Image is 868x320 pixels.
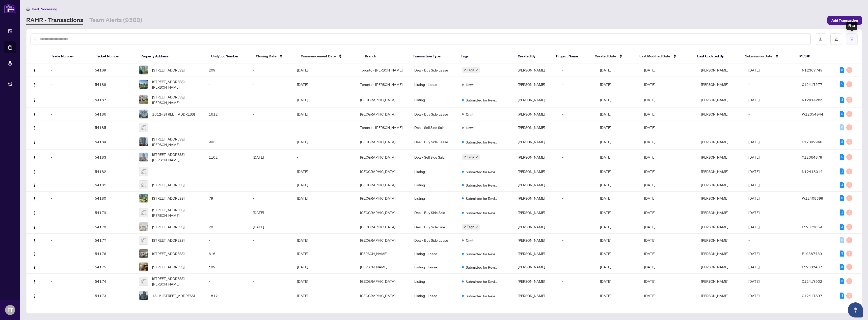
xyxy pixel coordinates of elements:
td: Deal - Sell Side Sale [410,121,458,134]
div: 5 [840,154,844,160]
td: - [558,121,596,134]
td: - [249,108,293,121]
td: - [558,134,596,150]
img: thumbnail-img [139,80,148,89]
span: Deal Processing [32,7,57,11]
img: Logo [33,225,37,229]
td: Toronto - [PERSON_NAME] [356,121,410,134]
span: [DATE] [600,265,611,269]
img: logo [4,4,16,13]
td: 79 [205,192,249,205]
td: [GEOGRAPHIC_DATA] [356,178,410,192]
span: C12417897 [802,293,822,298]
td: - [293,121,356,134]
span: Created Date [595,53,616,59]
td: - [205,121,249,134]
button: Logo [31,123,39,131]
span: [PERSON_NAME] [518,225,545,229]
div: 0 [846,182,852,188]
span: [DATE] [644,210,655,215]
span: [STREET_ADDRESS] [152,182,184,188]
td: Listing [410,92,458,108]
span: [STREET_ADDRESS] [152,67,184,73]
img: thumbnail-img [139,277,148,286]
th: Last Modified Date [635,49,693,63]
td: [GEOGRAPHIC_DATA] [356,150,410,165]
button: Logo [31,110,39,118]
img: thumbnail-img [139,110,148,118]
span: [PERSON_NAME] [518,210,545,215]
button: Open asap [848,302,863,317]
span: [PERSON_NAME] [518,279,545,283]
span: down [475,156,478,158]
span: [DATE] [600,210,611,215]
div: 0 [846,111,852,117]
span: C12417577 [802,82,822,87]
td: [PERSON_NAME] [697,134,744,150]
div: 1 [840,168,844,174]
th: Tags [457,49,514,63]
span: [DATE] [600,97,611,102]
span: [DATE] [600,112,611,116]
span: [PERSON_NAME] [518,125,545,130]
button: Logo [31,96,39,104]
div: 0 [846,264,852,270]
button: filter [846,33,858,45]
td: - [47,192,91,205]
img: Logo [33,265,37,269]
td: - [558,77,596,92]
img: Logo [33,170,37,174]
span: download [819,37,822,41]
span: C12392940 [802,139,822,144]
td: 54184 [91,134,135,150]
span: [PERSON_NAME] [518,196,545,200]
span: E12373659 [802,225,822,229]
span: [DATE] [644,112,655,116]
span: [DATE] [600,125,611,130]
img: thumbnail-img [139,137,148,146]
span: [DATE] [600,169,611,174]
span: 2 Tags [464,67,474,73]
span: [PERSON_NAME] [518,251,545,256]
td: - [249,77,293,92]
div: 0 [846,224,852,230]
span: [PERSON_NAME] [518,82,545,87]
span: [DATE] [644,265,655,269]
td: - [47,150,91,165]
div: 0 [846,237,852,243]
span: Draft [466,82,474,87]
span: Closing Date [256,53,277,59]
img: Logo [33,126,37,130]
span: Draft [466,238,474,243]
td: - [249,134,293,150]
span: [PERSON_NAME] [518,293,545,298]
div: 0 [846,251,852,257]
span: Add Transaction [831,16,858,24]
span: [DATE] [600,279,611,283]
div: 0 [840,124,844,130]
th: Created By [514,49,552,63]
span: Commencement Date [301,53,336,59]
td: Toronto - [PERSON_NAME] [356,77,410,92]
img: Logo [33,140,37,144]
td: - [249,192,293,205]
td: - [205,165,249,178]
span: N12418014 [802,169,823,174]
td: - [205,77,249,92]
span: 1612-[STREET_ADDRESS] [152,111,195,117]
button: Logo [31,263,39,271]
th: Unit/Lot Number [207,49,252,63]
th: Closing Date [252,49,297,63]
span: Submitted for Review [466,196,499,201]
span: down [475,69,478,71]
td: [PERSON_NAME] [697,108,744,121]
span: - [152,125,153,130]
div: 0 [846,154,852,160]
td: 903 [205,134,249,150]
td: [PERSON_NAME] [697,63,744,77]
td: - [47,92,91,108]
td: 54182 [91,165,135,178]
span: [DATE] [644,251,655,256]
div: 3 [840,97,844,103]
span: [DATE] [600,183,611,187]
